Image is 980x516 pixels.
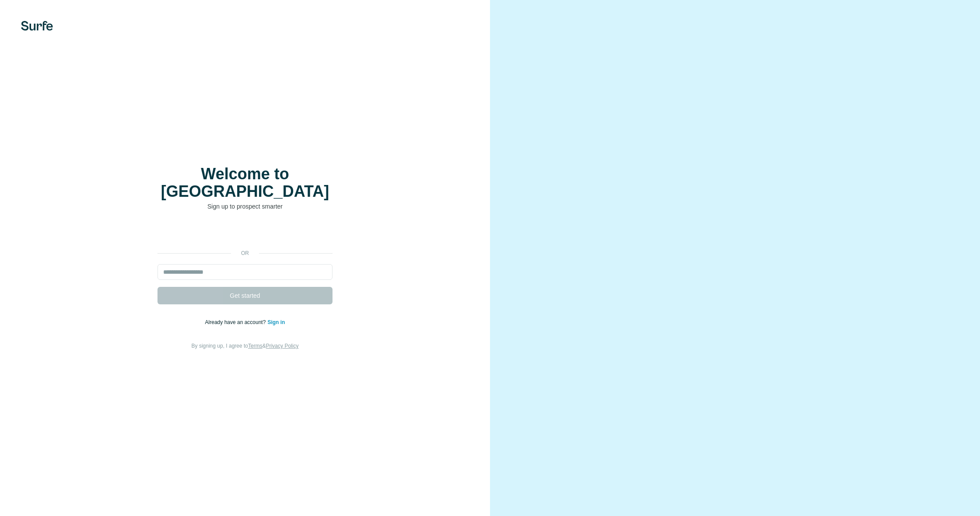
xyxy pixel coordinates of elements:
[205,319,268,325] span: Already have an account?
[157,165,332,200] h1: Welcome to [GEOGRAPHIC_DATA]
[800,9,971,129] iframe: Sign in with Google Dialogue
[192,343,299,349] span: By signing up, I agree to &
[153,224,337,243] iframe: Sign in with Google Button
[157,202,332,211] p: Sign up to prospect smarter
[157,224,332,243] div: Sign in with Google. Opens in new tab
[267,319,285,325] a: Sign in
[21,21,53,31] img: Surfe's logo
[248,343,262,349] a: Terms
[231,249,259,257] p: or
[266,343,299,349] a: Privacy Policy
